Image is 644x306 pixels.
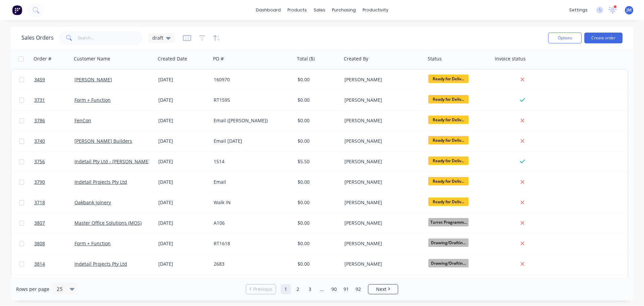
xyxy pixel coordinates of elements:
[78,31,143,45] input: Search...
[353,284,363,294] a: Page 92
[368,286,398,293] a: Next page
[158,138,208,144] div: [DATE]
[214,117,288,124] div: Email ([PERSON_NAME])
[214,158,288,165] div: 1514
[428,259,469,267] span: Drawing/Draftin...
[34,233,74,254] a: 3808
[34,199,45,206] span: 3718
[34,97,45,103] span: 3731
[74,220,142,226] a: Master Office Solutions (MOS)
[298,240,337,247] div: $0.00
[329,5,359,15] div: purchasing
[74,261,127,267] a: Indetail Projects Pty Ltd
[34,90,74,110] a: 3731
[344,179,419,185] div: [PERSON_NAME]
[344,138,419,144] div: [PERSON_NAME]
[16,286,49,293] span: Rows per page
[344,240,419,247] div: [PERSON_NAME]
[344,55,368,62] div: Created By
[284,5,310,15] div: products
[548,33,582,43] button: Options
[298,179,337,185] div: $0.00
[158,55,187,62] div: Created Date
[298,261,337,267] div: $0.00
[344,97,419,103] div: [PERSON_NAME]
[34,274,74,295] a: 3816
[214,138,288,144] div: Email [DATE]
[214,261,288,267] div: 2683
[627,7,632,13] span: JM
[428,218,469,226] span: Turret Programm...
[298,97,337,103] div: $0.00
[34,172,74,192] a: 3790
[298,199,337,206] div: $0.00
[34,138,45,144] span: 3740
[281,284,291,294] a: Page 1 is your current page
[214,76,288,83] div: 160970
[214,97,288,103] div: RT1595
[344,220,419,226] div: [PERSON_NAME]
[158,158,208,165] div: [DATE]
[74,179,127,185] a: Indetail Projects Pty Ltd
[293,284,303,294] a: Page 2
[34,55,51,62] div: Order #
[428,75,469,83] span: Ready for Deliv...
[152,34,163,41] span: draft
[428,177,469,185] span: Ready for Deliv...
[214,199,288,206] div: Walk IN
[34,254,74,274] a: 3814
[158,97,208,103] div: [DATE]
[158,240,208,247] div: [DATE]
[298,76,337,83] div: $0.00
[329,284,339,294] a: Page 90
[246,286,276,293] a: Previous page
[158,220,208,226] div: [DATE]
[305,284,315,294] a: Page 3
[298,138,337,144] div: $0.00
[158,179,208,185] div: [DATE]
[297,55,315,62] div: Total ($)
[158,261,208,267] div: [DATE]
[428,116,469,124] span: Ready for Deliv...
[428,136,469,144] span: Ready for Deliv...
[34,192,74,213] a: 3718
[359,5,392,15] div: productivity
[344,158,419,165] div: [PERSON_NAME]
[158,199,208,206] div: [DATE]
[34,76,45,83] span: 3459
[298,220,337,226] div: $0.00
[74,55,110,62] div: Customer Name
[158,76,208,83] div: [DATE]
[34,70,74,90] a: 3459
[310,5,329,15] div: sales
[34,179,45,185] span: 3790
[213,55,224,62] div: PO #
[344,117,419,124] div: [PERSON_NAME]
[428,55,442,62] div: Status
[34,131,74,151] a: 3740
[317,284,327,294] a: Jump forward
[298,117,337,124] div: $0.00
[34,261,45,267] span: 3814
[34,158,45,165] span: 3756
[566,5,591,15] div: settings
[214,220,288,226] div: A106
[34,111,74,131] a: 3786
[253,5,284,15] a: dashboard
[214,240,288,247] div: RT1618
[74,138,132,144] a: [PERSON_NAME] Builders
[243,284,401,294] ul: Pagination
[376,286,386,293] span: Next
[214,179,288,185] div: Email
[34,220,45,226] span: 3807
[74,158,150,165] a: Indetail Pty Ltd - [PERSON_NAME]
[344,76,419,83] div: [PERSON_NAME]
[428,238,469,247] span: Drawing/Draftin...
[495,55,526,62] div: Invoice status
[74,97,111,103] a: Form + Function
[34,151,74,172] a: 3756
[12,5,22,15] img: Factory
[341,284,351,294] a: Page 91
[74,117,91,124] a: FenCon
[21,35,54,41] h1: Sales Orders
